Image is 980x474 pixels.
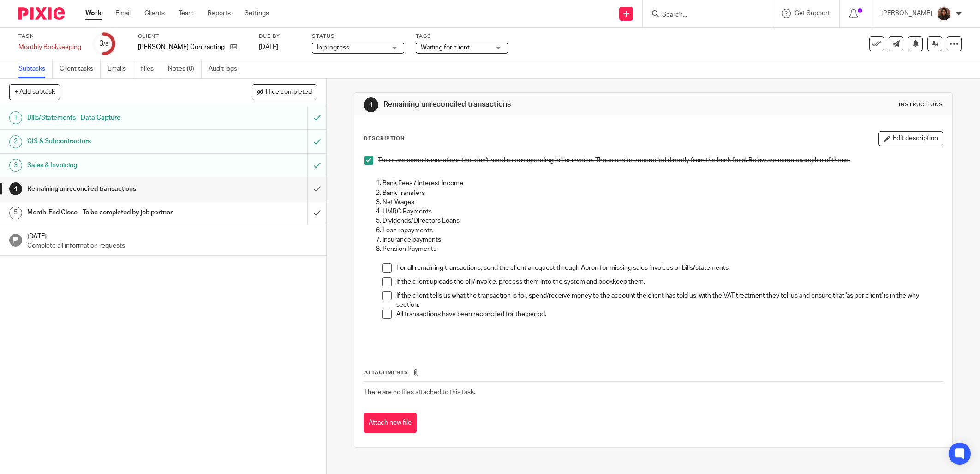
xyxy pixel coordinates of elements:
[168,60,202,78] a: Notes (0)
[27,134,208,148] h1: CIS & Subcontractors
[99,38,108,49] div: 3
[383,100,673,109] h1: Remaining unreconciled transactions
[9,182,22,195] div: 4
[881,9,932,18] p: [PERSON_NAME]
[364,413,417,433] button: Attach new file
[9,84,60,100] button: + Add subtask
[937,6,951,21] img: Headshot.jpg
[27,230,317,241] h1: [DATE]
[18,43,81,52] div: Monthly Bookkeeping
[103,42,108,47] small: /6
[364,135,405,142] p: Description
[138,43,226,52] p: [PERSON_NAME] Contracting Ltd
[421,44,470,51] span: Waiting for client
[209,60,244,78] a: Audit logs
[140,60,161,78] a: Files
[9,135,22,148] div: 2
[179,9,194,18] a: Team
[252,84,317,100] button: Hide completed
[60,60,101,78] a: Client tasks
[259,33,300,40] label: Due by
[396,263,943,273] p: For all remaining transactions, send the client a request through Apron for missing sales invoice...
[27,206,208,219] h1: Month-End Close - To be completed by job partner
[208,9,231,18] a: Reports
[85,9,102,18] a: Work
[259,44,278,50] span: [DATE]
[382,226,943,235] p: Loan repayments
[382,216,943,225] p: Dividends/Directors Loans
[115,9,131,18] a: Email
[9,111,22,124] div: 1
[396,310,943,319] p: All transactions have been reconciled for the period.
[396,291,943,310] p: If the client tells us what the transaction is for, spend/receive money to the account the client...
[312,33,404,40] label: Status
[9,159,22,172] div: 3
[382,235,943,244] p: Insurance payments
[364,97,378,112] div: 4
[382,198,943,207] p: Net Wages
[138,33,247,40] label: Client
[27,182,208,196] h1: Remaining unreconciled transactions
[382,179,943,188] p: Bank Fees / Interest Income
[795,10,830,17] span: Get Support
[27,111,208,125] h1: Bills/Statements - Data Capture
[18,60,53,78] a: Subtasks
[878,131,943,146] button: Edit description
[416,33,508,40] label: Tags
[18,33,81,40] label: Task
[9,207,22,219] div: 5
[245,9,269,18] a: Settings
[27,158,208,172] h1: Sales & Invoicing
[382,188,943,198] p: Bank Transfers
[396,277,943,286] p: If the client uploads the bill/invoice, process them into the system and bookkeep them.
[364,370,408,375] span: Attachments
[18,7,65,20] img: Pixie
[317,44,349,51] span: In progress
[899,101,943,109] div: Instructions
[382,207,943,216] p: HMRC Payments
[364,389,475,395] span: There are no files attached to this task.
[382,244,943,254] p: Pension Payments
[378,156,943,165] p: There are some transactions that don't need a corresponding bill or invoice. These can be reconci...
[27,241,317,250] p: Complete all information requests
[144,9,165,18] a: Clients
[108,60,133,78] a: Emails
[661,11,744,19] input: Search
[266,89,312,96] span: Hide completed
